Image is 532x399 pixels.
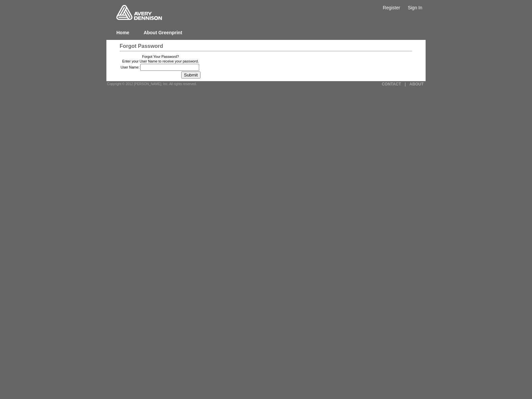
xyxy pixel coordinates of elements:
[144,30,182,35] a: About Greenprint
[121,65,140,69] label: User Name:
[116,17,162,21] a: Greenprint
[120,43,163,49] span: Forgot Password
[408,5,422,10] a: Sign In
[107,82,197,86] span: Copyright © 2012 [PERSON_NAME], Inc. All rights reserved.
[382,82,401,86] a: CONTACT
[383,5,400,10] a: Register
[409,82,424,86] a: ABOUT
[181,71,200,78] input: Submit
[116,5,162,20] img: Home
[116,30,129,35] a: Home
[405,82,406,86] a: |
[121,59,200,63] td: Enter your User Name to receive your password.
[121,55,200,59] td: Forgot Your Password?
